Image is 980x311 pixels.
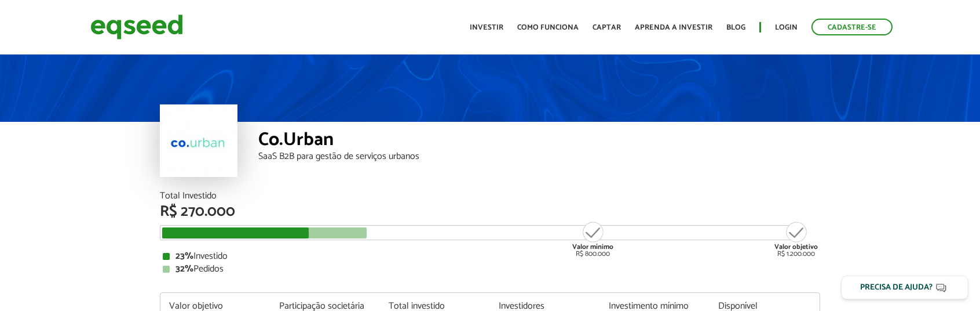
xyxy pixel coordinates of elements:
div: Pedidos [163,265,817,274]
img: EqSeed [90,12,183,42]
div: SaaS B2B para gestão de serviços urbanos [258,152,820,161]
div: R$ 270.000 [160,204,820,219]
div: R$ 1.200.000 [774,220,818,258]
div: Investido [163,252,817,261]
strong: 32% [175,261,193,277]
a: Aprenda a investir [635,24,712,31]
div: Investidores [499,302,591,311]
div: Disponível [718,302,811,311]
div: Total investido [389,302,481,311]
a: Investir [470,24,503,31]
div: Participação societária [279,302,372,311]
strong: 23% [175,248,193,264]
strong: Valor objetivo [774,241,818,252]
strong: Valor mínimo [572,241,613,252]
a: Captar [593,24,621,31]
div: Investimento mínimo [609,302,701,311]
a: Cadastre-se [811,19,893,35]
a: Blog [726,24,745,31]
a: Login [775,24,798,31]
div: Total Investido [160,191,820,201]
div: Co.Urban [258,131,820,152]
a: Como funciona [517,24,579,31]
div: R$ 800.000 [571,220,615,258]
div: Valor objetivo [169,302,262,311]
